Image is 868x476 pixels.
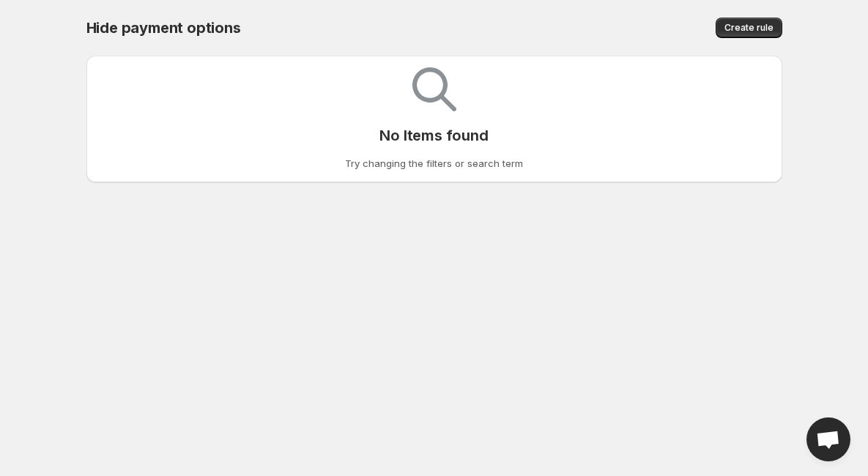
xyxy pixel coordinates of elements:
[345,156,523,171] p: Try changing the filters or search term
[716,18,782,38] button: Create rule
[86,19,241,37] span: Hide payment options
[412,67,456,111] img: Empty search results
[806,417,850,461] div: Open chat
[379,127,488,144] p: No Items found
[724,22,774,34] span: Create rule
